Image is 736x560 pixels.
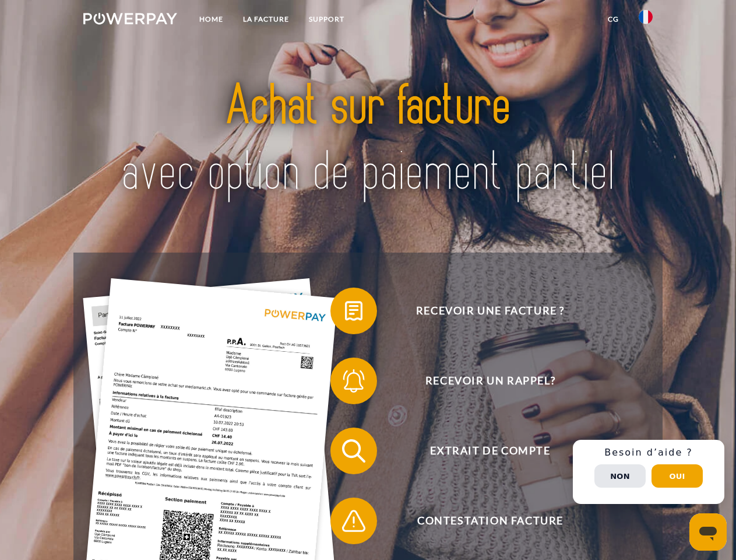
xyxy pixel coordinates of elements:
img: qb_bill.svg [339,296,368,325]
button: Recevoir un rappel? [330,358,633,404]
span: Recevoir un rappel? [347,358,633,404]
h3: Besoin d’aide ? [580,447,717,459]
span: Contestation Facture [347,498,633,544]
button: Non [594,464,646,488]
button: Recevoir une facture ? [330,288,633,334]
span: Recevoir une facture ? [347,288,633,334]
button: Contestation Facture [330,498,633,544]
button: Oui [652,464,703,488]
button: Extrait de compte [330,428,633,474]
img: qb_bell.svg [339,366,368,395]
img: qb_warning.svg [339,506,368,535]
img: title-powerpay_fr.svg [111,56,625,223]
img: logo-powerpay-white.svg [83,13,177,24]
a: LA FACTURE [233,9,299,30]
iframe: Bouton de lancement de la fenêtre de messagerie [689,513,727,551]
a: Home [189,9,233,30]
img: fr [639,10,653,24]
a: Support [299,9,354,30]
img: qb_search.svg [339,436,368,466]
div: Schnellhilfe [573,440,724,504]
span: Extrait de compte [347,428,633,474]
a: CG [598,9,629,30]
